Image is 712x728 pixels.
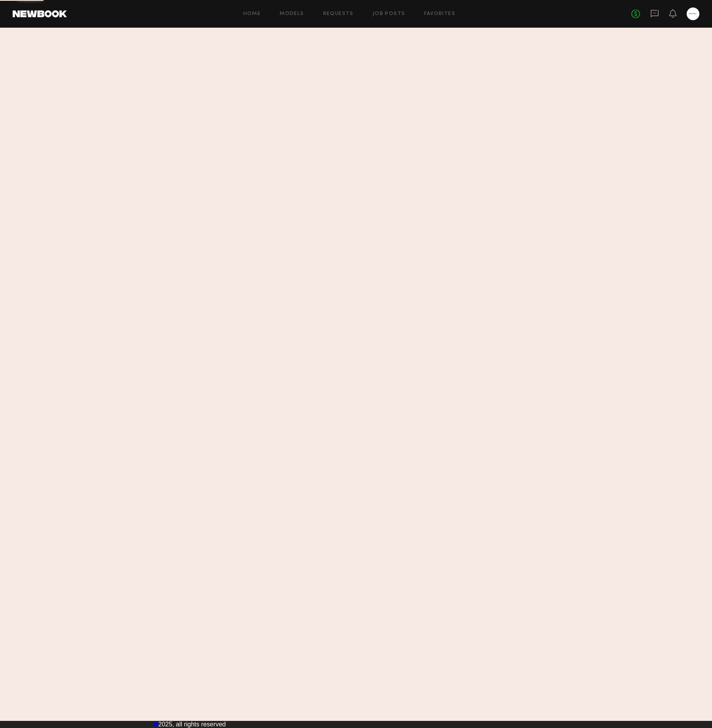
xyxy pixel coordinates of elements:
[373,11,405,17] a: Job Posts
[424,11,455,17] a: Favorites
[687,8,699,20] a: A
[280,11,304,17] a: Models
[158,721,226,728] span: 2025, all rights reserved
[323,11,354,17] a: Requests
[243,11,261,17] a: Home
